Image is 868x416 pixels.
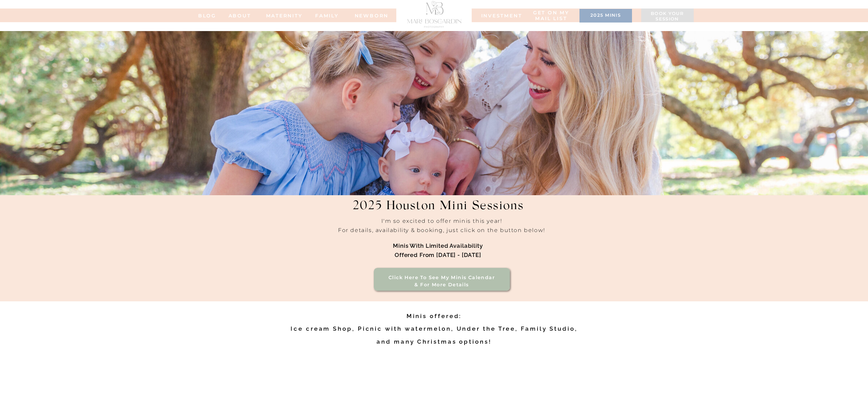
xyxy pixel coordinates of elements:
a: FAMILy [313,13,341,18]
a: Book your session [645,11,690,23]
a: MATERNITY [266,13,293,18]
a: INVESTMENT [481,13,515,18]
a: Get on my MAIL list [532,10,571,22]
h3: Click here to see my minis calendar & for more details [384,274,500,289]
h2: Minis offered: Ice cream Shop, Picnic with watermelon, Under the Tree, Family Studio, and many Ch... [284,310,585,352]
a: BLOG [194,13,221,18]
h2: I'm so excited to offer minis this year! For details, availability & booking, just click on the b... [275,216,608,248]
h1: Minis with limited availability offered from [DATE] - [DATE] [343,241,533,260]
h1: 2025 Houston Mini Sessions [333,199,543,221]
a: Click here to see my minis calendar& for more details [384,274,500,289]
a: ABOUT [221,13,259,18]
a: NEWBORN [352,13,391,18]
a: 2025 minis [583,13,629,19]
